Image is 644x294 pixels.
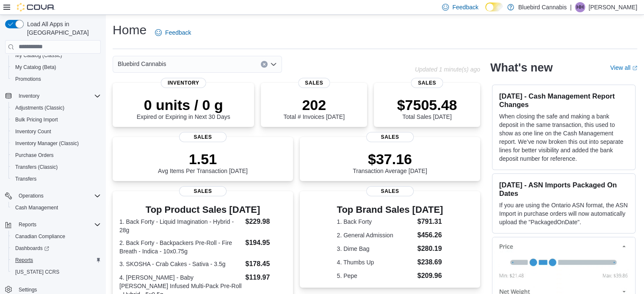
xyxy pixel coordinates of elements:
dt: 3. SKOSHA - Crab Cakes - Sativa - 3.5g [119,260,242,268]
span: Feedback [452,3,478,11]
a: Promotions [12,74,44,84]
dd: $238.69 [417,257,443,267]
span: Dark Mode [485,11,486,12]
a: Dashboards [12,243,53,253]
span: Operations [19,192,44,199]
span: Dashboards [12,243,101,253]
h3: [DATE] - ASN Imports Packaged On Dates [499,181,628,198]
dt: 2. General Admission [337,231,414,239]
button: Open list of options [270,61,277,68]
span: My Catalog (Classic) [15,52,62,59]
span: [US_STATE] CCRS [15,269,59,275]
span: My Catalog (Beta) [12,62,101,72]
span: Sales [179,132,227,142]
p: Bluebird Cannabis [518,2,567,12]
a: Inventory Count [12,126,55,137]
span: Adjustments (Classic) [12,103,101,113]
span: Adjustments (Classic) [15,104,64,111]
button: Cash Management [8,202,104,214]
button: Inventory [15,91,43,101]
span: Transfers (Classic) [15,164,58,170]
span: Reports [15,220,101,230]
a: Transfers [12,174,40,184]
dt: 5. Pepe [337,272,414,280]
a: Feedback [152,24,194,41]
button: Adjustments (Classic) [8,102,104,114]
a: View allExternal link [610,64,637,71]
span: Sales [366,132,414,142]
dd: $229.98 [245,217,286,227]
button: Purchase Orders [8,149,104,161]
a: My Catalog (Beta) [12,62,60,72]
span: Inventory Count [12,126,101,137]
dt: 3. Dime Bag [337,245,414,253]
dd: $178.45 [245,259,286,269]
span: Promotions [15,76,41,82]
div: Transaction Average [DATE] [353,151,427,174]
span: Sales [298,78,330,88]
span: Sales [411,78,443,88]
span: Bulk Pricing Import [12,115,101,125]
span: Inventory Manager (Classic) [15,140,79,147]
button: Promotions [8,73,104,85]
h3: Top Product Sales [DATE] [119,205,286,215]
p: $37.16 [353,151,427,168]
span: Cash Management [15,204,58,211]
span: Promotions [12,74,101,84]
span: Feedback [165,28,191,37]
h3: [DATE] - Cash Management Report Changes [499,92,628,109]
dd: $119.97 [245,272,286,283]
button: Transfers (Classic) [8,161,104,173]
span: Bulk Pricing Import [15,116,58,123]
div: Total # Invoices [DATE] [283,96,344,120]
span: My Catalog (Classic) [12,50,101,60]
a: Inventory Manager (Classic) [12,138,82,148]
h3: Top Brand Sales [DATE] [337,205,443,215]
span: My Catalog (Beta) [15,64,56,71]
button: Clear input [261,61,268,68]
span: Cash Management [12,203,101,213]
a: Dashboards [8,242,104,254]
span: Transfers [12,174,101,184]
a: Reports [12,255,36,265]
span: Dashboards [15,245,49,252]
h1: Home [113,22,146,38]
button: My Catalog (Classic) [8,49,104,61]
span: Sales [366,186,414,196]
div: Total Sales [DATE] [397,96,457,120]
span: Settings [19,286,37,293]
dd: $280.19 [417,244,443,254]
span: Inventory [15,91,101,101]
span: Canadian Compliance [15,233,65,240]
div: Expired or Expiring in Next 30 Days [137,96,230,120]
svg: External link [632,66,637,71]
button: Reports [15,220,40,230]
button: Canadian Compliance [8,231,104,242]
button: Reports [8,254,104,266]
dt: 1. Back Forty [337,217,414,226]
p: 0 units / 0 g [137,96,230,113]
img: Cova [17,3,55,11]
p: Updated 1 minute(s) ago [415,66,480,73]
a: Transfers (Classic) [12,162,61,172]
p: When closing the safe and making a bank deposit in the same transaction, this used to show as one... [499,112,628,163]
p: [PERSON_NAME] [589,2,637,12]
a: Adjustments (Classic) [12,103,68,113]
div: Avg Items Per Transaction [DATE] [158,151,248,174]
input: Dark Mode [485,3,503,11]
dt: 1. Back Forty - Liquid Imagination - Hybrid - 28g [119,217,242,234]
div: Haytham Houri [575,2,585,12]
a: Purchase Orders [12,150,57,160]
a: My Catalog (Classic) [12,50,66,60]
a: Cash Management [12,203,61,213]
dt: 2. Back Forty - Backpackers Pre-Roll - Fire Breath - Indica - 10x0.75g [119,239,242,256]
span: Purchase Orders [12,150,101,160]
a: Bulk Pricing Import [12,115,61,125]
button: Transfers [8,173,104,185]
span: Sales [179,186,227,196]
span: HH [576,2,583,12]
p: If you are using the Ontario ASN format, the ASN Import in purchase orders will now automatically... [499,201,628,226]
span: Transfers [15,176,36,182]
dd: $791.31 [417,217,443,227]
p: $7505.48 [397,96,457,113]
